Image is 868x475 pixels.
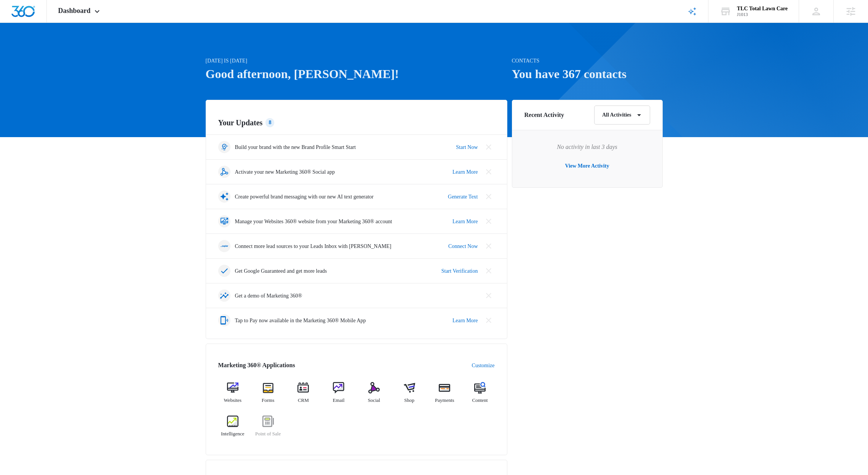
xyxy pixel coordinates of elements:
[512,65,663,83] h1: You have 367 contacts
[218,382,248,409] a: Websites
[483,265,495,277] button: Close
[483,314,495,326] button: Close
[483,141,495,153] button: Close
[483,215,495,227] button: Close
[235,292,302,300] p: Get a demo of Marketing 360®
[441,267,478,275] a: Start Verification
[456,143,478,151] a: Start Now
[483,289,495,302] button: Close
[224,397,242,404] span: Websites
[235,193,374,201] p: Create powerful brand messaging with our new AI text generator
[558,157,617,175] button: View More Activity
[298,397,309,404] span: CRM
[404,397,414,404] span: Shop
[472,397,488,404] span: Content
[483,166,495,178] button: Close
[262,397,274,404] span: Forms
[395,382,424,409] a: Shop
[333,397,345,404] span: Email
[452,218,478,226] a: Learn More
[206,65,507,83] h1: Good afternoon, [PERSON_NAME]!
[235,242,392,250] p: Connect more lead sources to your Leads Inbox with [PERSON_NAME]
[368,397,380,404] span: Social
[465,382,495,409] a: Content
[737,12,788,17] div: account id
[206,57,507,65] p: [DATE] is [DATE]
[218,416,248,443] a: Intelligence
[483,240,495,252] button: Close
[435,397,454,404] span: Payments
[221,430,244,438] span: Intelligence
[594,106,650,125] button: All Activities
[255,430,281,438] span: Point of Sale
[430,382,459,409] a: Payments
[218,117,495,128] h2: Your Updates
[524,142,650,152] p: No activity in last 3 days
[265,118,274,127] div: 8
[235,218,392,226] p: Manage your Websites 360® website from your Marketing 360® account
[289,382,318,409] a: CRM
[448,193,478,201] a: Generate Text
[512,57,663,65] p: Contacts
[737,6,788,12] div: account name
[452,168,478,176] a: Learn More
[58,7,91,15] span: Dashboard
[218,361,295,370] h2: Marketing 360® Applications
[472,361,495,369] a: Customize
[235,317,366,325] p: Tap to Pay now available in the Marketing 360® Mobile App
[253,382,283,409] a: Forms
[483,190,495,203] button: Close
[253,416,283,443] a: Point of Sale
[235,267,327,275] p: Get Google Guaranteed and get more leads
[324,382,353,409] a: Email
[452,317,478,325] a: Learn More
[235,143,356,151] p: Build your brand with the new Brand Profile Smart Start
[448,242,478,250] a: Connect Now
[524,110,564,120] h6: Recent Activity
[235,168,335,176] p: Activate your new Marketing 360® Social app
[360,382,389,409] a: Social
